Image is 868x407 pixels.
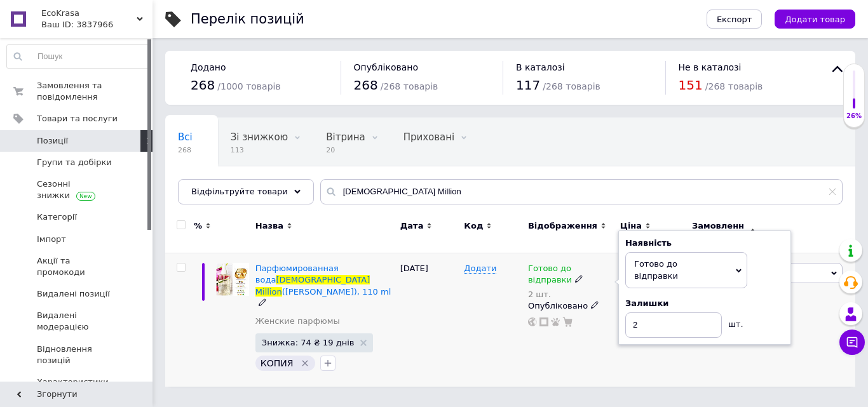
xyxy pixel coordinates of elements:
[262,338,355,347] span: Знижка: 74 ₴ 19 днів
[37,255,118,278] span: Акції та промокоди
[381,81,438,91] span: / 268 товарів
[403,131,455,143] span: Приховані
[464,220,483,232] span: Код
[620,220,642,232] span: Ціна
[354,62,419,72] span: Опубліковано
[255,316,340,327] a: Женские парфюмы
[191,62,226,72] span: Додано
[400,220,424,232] span: Дата
[785,15,845,24] span: Додати товар
[354,77,378,93] span: 268
[543,81,600,91] span: / 268 товарів
[775,10,855,29] button: Додати товар
[625,298,784,309] div: Залишки
[37,135,68,147] span: Позиції
[37,211,77,223] span: Категорії
[300,358,310,368] svg: Видалити мітку
[516,62,565,72] span: В каталозі
[634,259,678,280] span: Готово до відправки
[692,220,747,243] span: Замовлення
[178,145,193,155] span: 268
[707,10,763,29] button: Експорт
[255,287,282,297] span: Million
[37,344,118,366] span: Відновлення позицій
[255,220,283,232] span: Назва
[516,77,540,93] span: 117
[37,234,66,245] span: Імпорт
[397,253,461,387] div: [DATE]
[178,180,244,191] span: Опубліковані
[679,62,742,72] span: Не в каталозі
[216,263,249,296] img: Парфюмированная вода Lady Million (Леди Миллион), 110 ml
[282,287,391,297] span: ([PERSON_NAME]), 110 ml
[217,81,280,91] span: / 1000 товарів
[722,312,747,330] div: шт.
[326,145,365,155] span: 20
[261,358,294,368] span: КОПИЯ
[41,19,153,30] div: Ваш ID: 3837966
[320,179,843,204] input: Пошук по назві позиції, артикулу і пошуковим запитам
[37,377,109,388] span: Характеристики
[528,220,597,232] span: Відображення
[37,113,118,124] span: Товари та послуги
[528,290,614,299] div: 2 шт.
[37,178,118,201] span: Сезонні знижки
[191,187,288,196] span: Відфільтруйте товари
[231,145,288,155] span: 113
[7,45,149,68] input: Пошук
[528,300,614,312] div: Опубліковано
[194,220,202,232] span: %
[717,15,752,24] span: Експорт
[178,131,193,143] span: Всі
[625,237,784,249] div: Наявність
[191,13,304,26] div: Перелік позицій
[276,275,370,284] span: [DEMOGRAPHIC_DATA]
[37,80,118,103] span: Замовлення та повідомлення
[37,157,112,168] span: Групи та добірки
[528,264,572,288] span: Готово до відправки
[255,264,391,296] a: Парфюмированная вода[DEMOGRAPHIC_DATA]Million([PERSON_NAME]), 110 ml
[705,81,763,91] span: / 268 товарів
[37,310,118,333] span: Видалені модерацією
[255,264,339,284] span: Парфюмированная вода
[464,264,496,274] span: Додати
[231,131,288,143] span: Зі знижкою
[37,288,110,300] span: Видалені позиції
[844,112,864,121] div: 26%
[41,8,137,19] span: EcoKrasa
[679,77,703,93] span: 151
[191,77,215,93] span: 268
[326,131,365,143] span: Вітрина
[839,330,865,355] button: Чат з покупцем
